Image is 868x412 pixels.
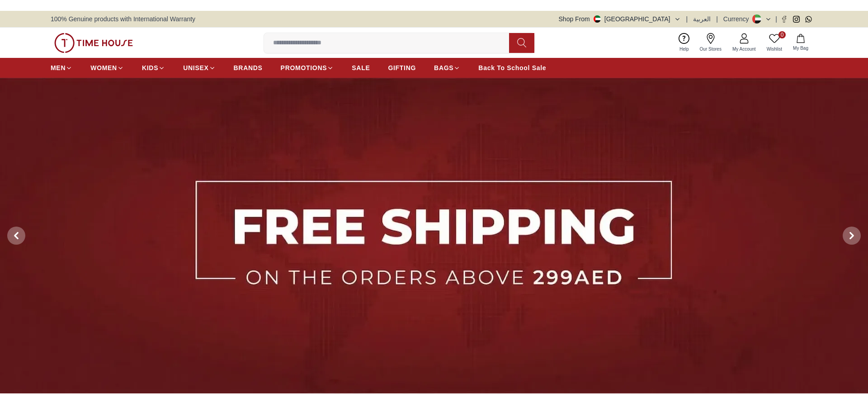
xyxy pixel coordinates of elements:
span: WOMEN [90,63,117,72]
span: 0 [778,31,786,38]
a: Facebook [781,16,788,23]
a: PROMOTIONS [281,60,334,76]
span: SALE [352,63,370,72]
a: WOMEN [90,60,124,76]
span: | [775,14,777,24]
span: BRANDS [234,63,263,72]
div: Currency [723,14,753,24]
span: MEN [51,63,66,72]
img: United Arab Emirates [594,15,601,23]
span: Wishlist [763,46,786,52]
a: BAGS [434,60,460,76]
a: GIFTING [388,60,416,76]
span: Help [676,46,693,52]
img: ... [54,33,133,53]
span: Our Stores [696,46,725,52]
a: Help [674,31,694,54]
span: My Account [729,46,759,52]
a: UNISEX [183,60,215,76]
button: العربية [693,14,711,24]
a: MEN [51,60,72,76]
button: Shop From[GEOGRAPHIC_DATA] [559,14,681,24]
a: 0Wishlist [761,31,788,54]
span: My Bag [789,45,812,52]
span: Back To School Sale [478,63,546,72]
span: | [716,14,718,24]
a: KIDS [142,60,165,76]
a: Back To School Sale [478,60,546,76]
button: My Bag [788,32,814,53]
span: 100% Genuine products with International Warranty [51,14,195,24]
a: BRANDS [234,60,263,76]
a: Whatsapp [805,16,812,23]
a: Instagram [793,16,800,23]
a: SALE [352,60,370,76]
span: GIFTING [388,63,416,72]
a: Our Stores [694,31,727,54]
span: BAGS [434,63,453,72]
span: UNISEX [183,63,208,72]
span: PROMOTIONS [281,63,327,72]
span: | [686,14,688,24]
span: KIDS [142,63,158,72]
